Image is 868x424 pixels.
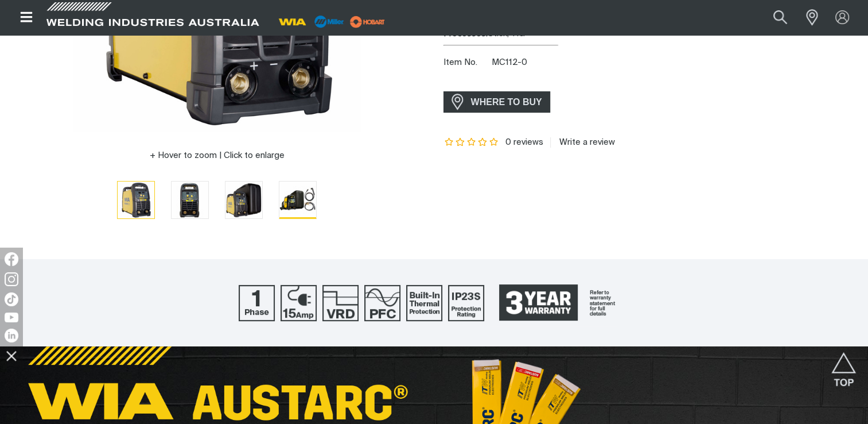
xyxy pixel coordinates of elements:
img: Weldarc 185 [172,182,208,218]
img: Voltage Reduction Device [322,285,359,321]
button: Go to slide 1 [117,181,155,219]
a: 3 Year Warranty [490,279,630,326]
a: WHERE TO BUY [443,91,551,113]
img: Weldarc 185 [279,182,316,218]
span: WHERE TO BUY [464,93,550,111]
img: Weldarc 185 [118,182,154,218]
img: YouTube [5,313,18,322]
img: IP23S Protection Rating [448,285,484,321]
img: Facebook [5,252,18,266]
button: Go to slide 4 [279,181,317,219]
img: Weldarc 185 [225,182,262,218]
img: Single Phase [239,285,275,321]
span: MC112-0 [492,58,527,67]
img: miller [347,13,388,30]
a: miller [347,17,388,26]
span: Item No. [443,56,490,70]
button: Scroll to top [831,352,857,378]
a: Write a review [550,137,615,148]
img: Power Factor Correction [364,285,400,321]
button: Go to slide 3 [225,181,263,219]
span: 0 reviews [505,138,543,147]
span: Rating: {0} [443,138,500,147]
img: Instagram [5,272,18,286]
input: Product name or item number... [746,5,800,30]
button: Search products [761,5,800,30]
strong: Processes: [443,29,488,38]
img: 15 Amp Power Supply [281,285,317,321]
button: Go to slide 2 [171,181,209,219]
button: Hover to zoom | Click to enlarge [143,149,291,163]
img: LinkedIn [5,329,18,342]
img: Built In Thermal Protection [406,285,442,321]
img: TikTok [5,292,18,306]
img: hide socials [2,346,21,365]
